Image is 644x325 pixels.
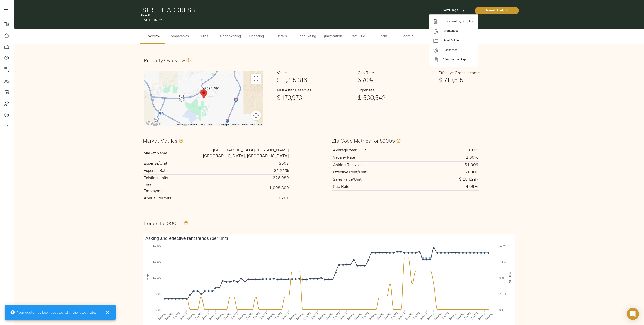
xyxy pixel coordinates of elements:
[10,308,97,317] div: Your quote has been updated with the latest rates.
[443,57,474,62] span: View Lender Report
[443,48,474,52] span: Backoffice
[443,38,474,43] span: Root Folder
[627,308,639,320] div: Open Intercom Messenger
[443,29,474,33] span: Worksheet
[443,19,474,24] span: Underwriting Template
